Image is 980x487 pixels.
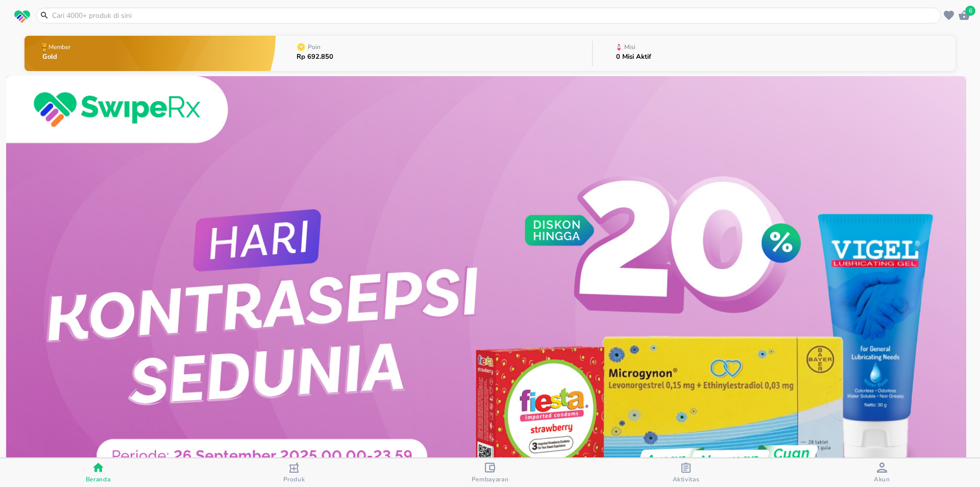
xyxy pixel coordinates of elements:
button: 6 [957,8,972,23]
span: 6 [965,6,975,16]
button: Produk [196,458,392,487]
p: Poin [308,44,321,50]
p: Gold [42,54,72,60]
span: Aktivitas [673,475,700,483]
span: Produk [283,475,305,483]
p: 0 Misi Aktif [616,54,651,60]
button: Misi0 Misi Aktif [593,33,955,74]
button: MemberGold [24,33,276,74]
span: Pembayaran [472,475,509,483]
button: PoinRp 692.850 [276,33,592,74]
button: Pembayaran [392,458,588,487]
p: Misi [624,44,635,50]
img: logo_swiperx_s.bd005f3b.svg [14,10,30,24]
span: Akun [874,475,890,483]
span: Beranda [86,475,111,483]
input: Cari 4000+ produk di sini [51,10,939,21]
p: Member [48,44,70,50]
button: Akun [784,458,980,487]
button: Aktivitas [588,458,784,487]
p: Rp 692.850 [297,54,333,60]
